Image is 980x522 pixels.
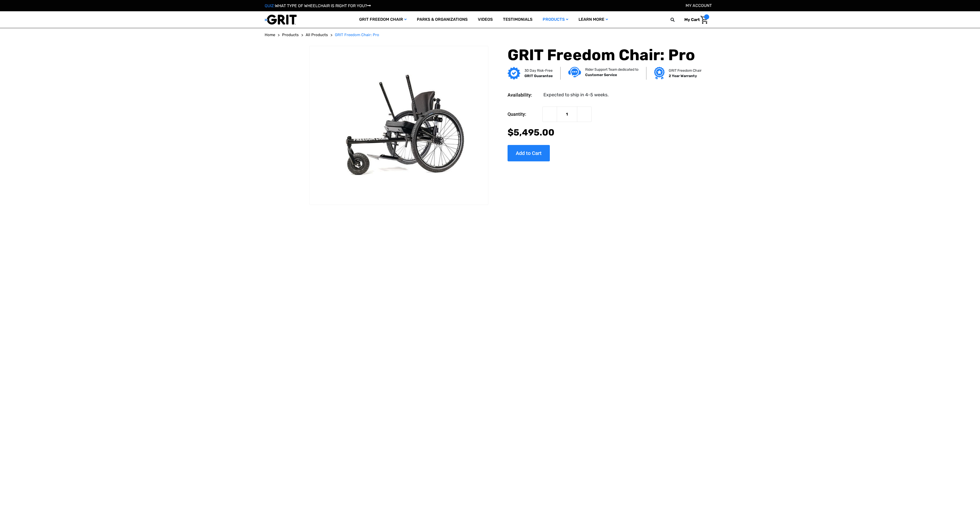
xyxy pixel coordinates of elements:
[306,33,328,37] span: All Products
[335,33,379,37] span: GRIT Freedom Chair: Pro
[573,11,613,28] a: Learn More
[585,73,617,77] strong: Customer Service
[508,46,700,64] h1: GRIT Freedom Chair: Pro
[568,67,581,77] img: Customer service
[282,32,299,38] a: Products
[669,68,702,73] p: GRIT Freedom Chair
[265,33,275,37] span: Home
[335,32,379,38] a: GRIT Freedom Chair: Pro
[524,68,553,73] p: 30 Day Risk-Free
[306,32,328,38] a: All Products
[700,16,708,24] img: Cart
[669,74,697,78] strong: 2 Year Warranty
[684,17,700,22] span: My Cart
[265,3,371,8] a: QUIZ:WHAT TYPE OF WHEELCHAIR IS RIGHT FOR YOU?
[508,145,550,161] input: Add to Cart
[654,67,665,80] img: Grit freedom
[538,11,573,28] a: Products
[686,3,712,8] a: Account
[673,14,680,25] input: Search
[282,33,299,37] span: Products
[543,91,609,98] dd: Expected to ship in 4-5 weeks.
[473,11,498,28] a: Videos
[354,11,412,28] a: GRIT Freedom Chair
[265,32,716,38] nav: Breadcrumb
[265,3,275,8] span: QUIZ:
[508,91,540,98] dt: Availability:
[508,107,540,122] label: Quantity:
[508,127,554,138] span: $5,495.00
[498,11,538,28] a: Testimonials
[680,14,709,25] a: Cart with 0 items
[412,11,473,28] a: Parks & Organizations
[265,14,297,25] img: GRIT All-Terrain Wheelchair and Mobility Equipment
[265,32,275,38] a: Home
[585,67,638,72] p: Rider Support Team dedicated to
[524,74,553,78] strong: GRIT Guarantee
[310,66,488,185] img: GRIT Freedom Chair Pro: the Pro model shown including contoured Invacare Matrx seatback, Spinergy...
[508,67,520,80] img: GRIT Guarantee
